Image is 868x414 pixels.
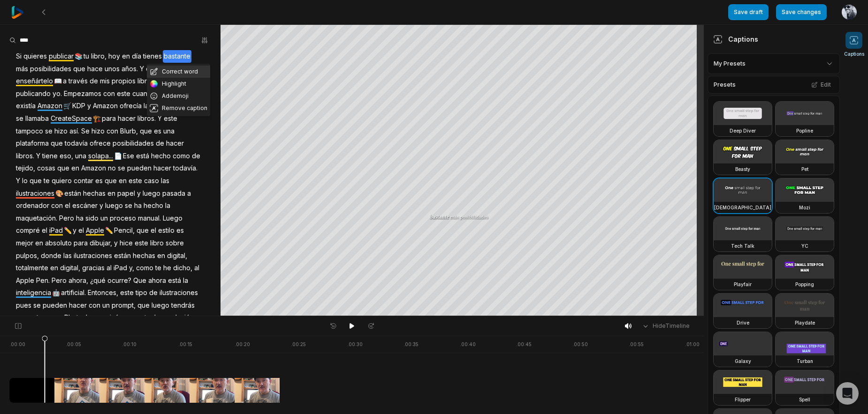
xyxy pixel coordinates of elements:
[801,165,808,173] h3: Pet
[15,112,24,125] span: se
[134,237,149,250] span: este
[104,63,121,75] span: unos
[170,299,196,312] span: tendrás
[87,287,119,299] span: Entonces,
[167,274,182,287] span: está
[51,274,68,287] span: Pero
[15,212,58,225] span: maquetación.
[121,50,131,63] span: en
[90,50,107,63] span: libro,
[172,262,193,274] span: dicho,
[776,4,827,20] button: Save changes
[193,262,200,274] span: al
[99,75,111,88] span: mis
[157,112,163,125] span: Y
[102,88,116,100] span: con
[116,88,131,100] span: este
[116,187,136,200] span: papel
[713,34,758,44] div: Captions
[101,299,111,312] span: un
[15,125,44,138] span: tampoco
[71,200,99,212] span: escáner
[104,175,118,187] span: que
[15,237,34,250] span: mejor
[795,319,815,326] h3: Playdate
[708,53,840,74] div: My Presets
[44,237,73,250] span: absoluto
[154,262,162,274] span: te
[147,102,210,114] button: Remove caption
[162,212,183,225] span: Luego
[63,311,101,324] span: Photoshop,
[15,287,52,299] span: inteligencia
[797,357,813,365] h3: Turban
[94,175,104,187] span: es
[48,50,75,63] span: publicar
[844,32,864,58] button: Captions
[111,299,137,312] span: prompt,
[175,224,185,237] span: es
[88,299,101,312] span: con
[119,237,134,250] span: hice
[11,6,24,19] img: reap
[186,187,192,200] span: a
[56,162,70,175] span: que
[151,299,170,312] span: luego
[801,242,808,250] h3: YC
[136,187,142,200] span: y
[142,187,161,200] span: luego
[63,187,82,200] span: están
[734,281,752,288] h3: Playfair
[36,162,56,175] span: cosas
[51,175,73,187] span: quiero
[81,262,106,274] span: gracias
[62,75,68,88] span: a
[15,150,35,163] span: libros.
[52,88,63,100] span: yo.
[128,262,135,274] span: y,
[92,100,119,112] span: Amazon
[117,112,137,125] span: hacer
[15,162,36,175] span: tejido,
[163,112,178,125] span: este
[89,274,107,287] span: ¿qué
[42,299,68,312] span: pueden
[23,50,48,63] span: quieres
[165,237,185,250] span: sobre
[844,51,864,58] span: Captions
[143,100,150,112] span: la
[147,78,210,90] button: Highlight
[113,262,128,274] span: iPad
[64,137,89,150] span: todavía
[123,311,153,324] span: aumentar
[156,250,166,262] span: en
[107,274,132,287] span: ocurre?
[48,224,64,237] span: iPad
[836,382,859,405] div: Open Intercom Messenger
[59,150,74,163] span: eso,
[101,311,123,324] span: quizás
[15,63,29,75] span: más
[152,162,172,175] span: hacer
[163,50,191,63] span: bastante
[35,274,51,287] span: Pen.
[104,200,124,212] span: luego
[639,319,693,333] button: HideTimeline
[68,299,88,312] span: hacer
[72,63,86,75] span: que
[50,137,64,150] span: que
[73,175,94,187] span: contar
[799,396,810,403] h3: Spell
[119,125,139,138] span: Blurb,
[160,311,197,324] span: resolución,
[730,127,756,134] h3: Deep Diver
[113,224,136,237] span: Pencil,
[37,100,63,112] span: Amazon
[808,79,834,91] button: Edit
[131,88,157,100] span: cuando
[86,63,104,75] span: hace
[135,262,154,274] span: como
[64,200,71,212] span: el
[15,100,37,112] span: existía
[29,63,72,75] span: posibilidades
